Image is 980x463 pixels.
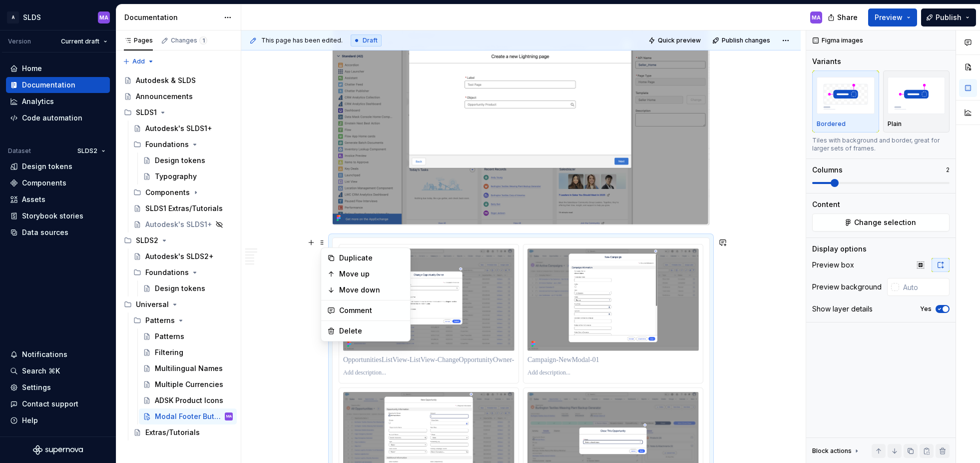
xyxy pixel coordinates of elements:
span: Preview [875,12,903,22]
div: Tiles with background and border, great for larger sets of frames. [812,136,950,152]
div: Design tokens [155,155,205,165]
button: Add [120,54,157,68]
div: Typography [155,171,197,181]
div: Patterns [145,315,175,325]
label: Yes [920,305,932,313]
div: Foundations [145,139,189,149]
div: Duplicate [339,253,404,263]
button: SLDS2 [73,144,110,158]
div: Autodesk's SLDS1+ [145,219,212,229]
div: MA [812,13,821,21]
span: This page has been edited. [261,36,343,44]
a: Analytics [6,93,110,109]
button: Preview [868,8,917,26]
div: Multilingual Names [155,363,223,373]
button: Publish changes [709,33,775,47]
img: 0165fee0-b27b-4539-8c38-24ee5392b7d0.png [333,1,709,225]
a: Multilingual Names [139,360,237,376]
div: Autodesk's SLDS2+ [145,251,214,261]
button: Help [6,412,110,428]
div: Foundations [145,267,189,277]
div: Universal [120,296,237,312]
a: Design tokens [6,158,110,174]
a: Autodesk's SLDS1+ [129,216,237,232]
div: Settings [22,382,51,392]
div: Foundations [129,136,237,152]
div: Foundations [129,264,237,280]
div: Assets [22,194,45,204]
div: Dataset [8,147,31,155]
a: Storybook stories [6,208,110,224]
div: Pages [124,36,153,44]
div: SLDS2 [136,235,158,245]
a: Modal Footer ButtonsMA [139,408,237,424]
a: Typography [139,168,237,184]
span: Publish [936,12,962,22]
div: MA [99,13,108,21]
div: Documentation [22,80,75,90]
div: Announcements [136,91,193,101]
a: Design tokens [139,280,237,296]
div: Data sources [22,227,68,237]
div: Components [129,184,237,200]
div: SLDS2 [120,232,237,248]
input: Auto [899,278,950,296]
button: placeholderPlain [883,70,950,132]
p: Bordered [817,120,846,128]
a: Home [6,60,110,76]
button: Share [823,8,864,26]
a: ADSK Product Icons [139,392,237,408]
div: Show layer details [812,304,873,314]
div: Extras/Tutorials [145,427,200,437]
img: placeholder [817,77,875,113]
div: Autodesk's SLDS1+ [145,123,212,133]
div: Display options [812,244,867,254]
div: Preview box [812,260,854,270]
button: placeholderBordered [812,70,879,132]
div: Design tokens [155,283,205,293]
a: Components [6,175,110,191]
div: Changes [171,36,207,44]
a: Code automation [6,110,110,126]
a: Autodesk's SLDS1+ [129,120,237,136]
button: ASLDSMA [2,6,114,28]
div: Autodesk & SLDS [136,75,196,85]
span: Current draft [61,37,99,45]
span: Change selection [854,217,916,227]
div: Preview background [812,282,882,292]
div: Move down [339,285,404,295]
div: Modal Footer Buttons [155,411,223,421]
svg: Supernova Logo [33,445,83,455]
div: Help [22,415,38,425]
a: Multiple Currencies [139,376,237,392]
span: Quick preview [658,36,701,44]
div: Analytics [22,96,54,106]
a: Autodesk's SLDS2+ [129,248,237,264]
div: Components [22,178,66,188]
p: 2 [946,166,950,174]
div: Contact support [22,399,78,409]
button: Quick preview [645,33,705,47]
a: Announcements [120,88,237,104]
div: Patterns [129,312,237,328]
div: Page tree [120,72,237,440]
button: Change selection [812,213,950,231]
span: Share [837,12,858,22]
div: Move up [339,269,404,279]
div: Home [22,63,42,73]
div: Universal [136,299,169,309]
button: Current draft [56,34,112,48]
span: Publish changes [722,36,770,44]
div: Design tokens [22,161,72,171]
div: Columns [812,165,843,175]
div: Notifications [22,349,67,359]
img: placeholder [888,77,946,113]
button: Search ⌘K [6,363,110,379]
div: Comment [339,305,404,315]
div: Search ⌘K [22,366,60,376]
a: Extras/Tutorials [129,424,237,440]
div: Multiple Currencies [155,379,223,389]
a: Settings [6,379,110,395]
a: Data sources [6,224,110,240]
